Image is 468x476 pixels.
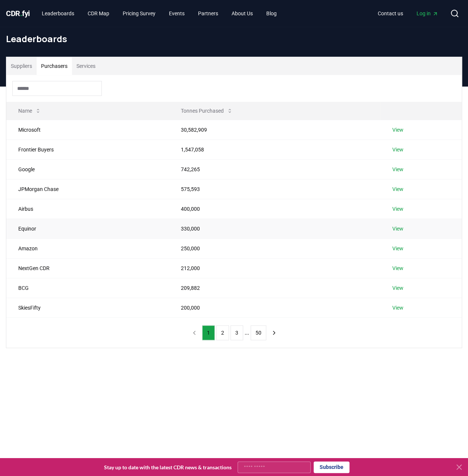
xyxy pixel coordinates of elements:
td: SkiesFifty [6,298,169,317]
a: View [392,245,403,252]
a: View [392,205,403,213]
td: Equinor [6,219,169,238]
button: 2 [216,325,229,340]
span: CDR fyi [6,9,30,18]
a: View [392,284,403,292]
a: View [392,264,403,272]
td: 212,000 [169,258,380,278]
a: About Us [226,7,259,20]
nav: Main [36,7,283,20]
button: 3 [230,325,243,340]
td: 250,000 [169,238,380,258]
td: Frontier Buyers [6,140,169,159]
td: JPMorgan Chase [6,179,169,199]
a: Partners [192,7,224,20]
button: Tonnes Purchased [175,103,239,118]
td: NextGen CDR [6,258,169,278]
button: Name [12,103,47,118]
button: Suppliers [6,57,37,75]
a: CDR Map [82,7,115,20]
td: Google [6,159,169,179]
button: Services [72,57,100,75]
td: 200,000 [169,298,380,317]
td: Airbus [6,199,169,219]
td: 30,582,909 [169,120,380,140]
a: Events [163,7,191,20]
td: Amazon [6,238,169,258]
td: 209,882 [169,278,380,298]
a: View [392,146,403,153]
a: Log in [411,7,444,20]
a: Blog [260,7,283,20]
a: View [392,126,403,134]
span: Log in [417,10,438,17]
a: View [392,304,403,311]
a: Leaderboards [36,7,80,20]
a: CDR.fyi [6,8,30,19]
button: Purchasers [37,57,72,75]
button: 1 [202,325,215,340]
li: ... [245,328,249,337]
span: . [20,9,22,18]
td: Microsoft [6,120,169,140]
td: BCG [6,278,169,298]
button: 50 [251,325,266,340]
td: 400,000 [169,199,380,219]
td: 1,547,058 [169,140,380,159]
a: Pricing Survey [117,7,161,20]
a: View [392,166,403,173]
a: View [392,185,403,193]
a: Contact us [372,7,409,20]
button: next page [268,325,280,340]
h1: Leaderboards [6,33,462,45]
nav: Main [372,7,444,20]
a: View [392,225,403,232]
td: 575,593 [169,179,380,199]
td: 742,265 [169,159,380,179]
td: 330,000 [169,219,380,238]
